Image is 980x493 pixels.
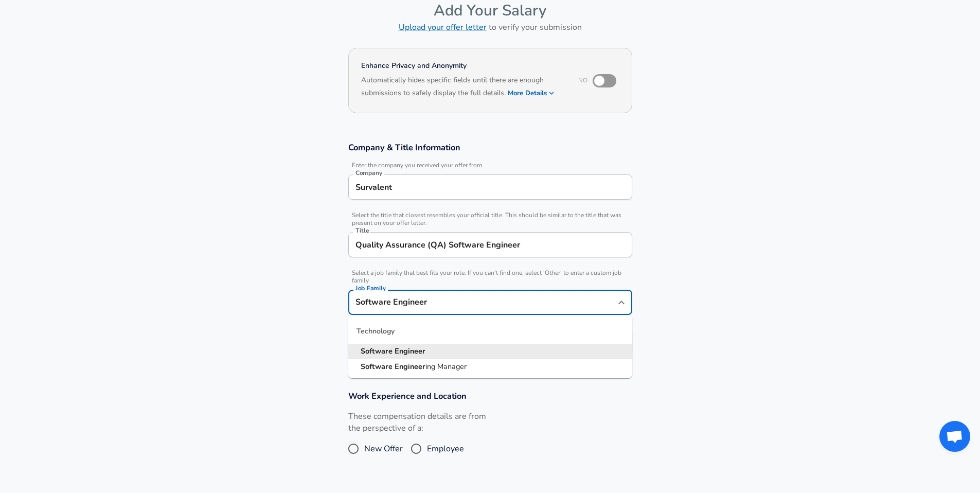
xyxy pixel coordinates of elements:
[348,390,632,402] h3: Work Experience and Location
[355,170,382,176] label: Company
[425,361,467,372] span: ing Manager
[348,142,632,153] h3: Company & Title Information
[353,179,628,195] input: Google
[348,20,632,34] h6: to verify your submission
[348,1,632,20] h4: Add Your Salary
[355,227,369,234] label: Title
[395,361,425,372] strong: Engineer
[361,361,395,372] strong: Software
[427,443,464,455] span: Employee
[395,346,425,356] strong: Engineer
[348,319,632,344] div: Technology
[364,443,403,455] span: New Offer
[348,269,632,285] span: Select a job family that best fits your role. If you can't find one, select 'Other' to enter a cu...
[578,76,587,84] span: No
[399,22,487,33] a: Upload your offer letter
[361,61,564,71] h4: Enhance Privacy and Anonymity
[353,294,612,310] input: Software Engineer
[353,237,628,253] input: Software Engineer
[939,421,970,452] div: Open chat
[348,411,486,434] label: These compensation details are from the perspective of a:
[508,86,555,100] button: More Details
[361,75,564,100] h6: Automatically hides specific fields until there are enough submissions to safely display the full...
[614,295,629,310] button: Close
[348,212,632,227] span: Select the title that closest resembles your official title. This should be similar to the title ...
[361,346,395,356] strong: Software
[348,162,632,169] span: Enter the company you received your offer from
[355,285,386,291] label: Job Family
